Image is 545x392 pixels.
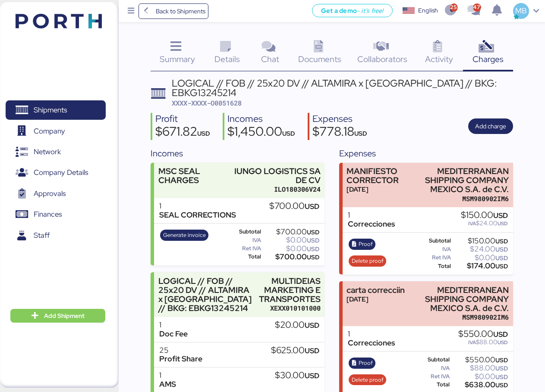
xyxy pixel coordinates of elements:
[226,246,261,252] div: Ret IVA
[451,382,508,388] div: $638.00
[495,356,508,364] span: USD
[226,237,261,243] div: IVA
[451,357,508,363] div: $550.00
[159,355,202,364] div: Profit Share
[159,380,176,389] div: AMS
[495,237,508,245] span: USD
[307,245,319,253] span: USD
[453,263,508,269] div: $174.00
[354,129,367,137] span: USD
[347,167,407,185] div: MANIFIESTO CORRECTOR
[349,239,375,250] button: Proof
[451,373,508,380] div: $0.00
[6,184,106,204] a: Approvals
[214,53,240,65] span: Details
[34,187,66,200] span: Approvals
[227,125,295,140] div: $1,450.00
[305,346,319,355] span: USD
[151,147,324,160] div: Incomes
[349,358,375,369] button: Proof
[415,263,451,269] div: Total
[493,330,508,339] span: USD
[263,254,320,260] div: $700.00
[348,220,395,229] div: Correcciones
[6,205,106,224] a: Finances
[163,230,206,240] span: Generate invoice
[305,371,319,380] span: USD
[493,211,508,220] span: USD
[10,309,105,323] button: Add Shipment
[172,78,513,98] div: LOGICAL // FOB // 25x20 DV // ALTAMIRA x [GEOGRAPHIC_DATA] // BKG: EBKG13245214
[359,240,373,249] span: Proof
[230,185,321,194] div: ILO180306V24
[269,202,319,211] div: $700.00
[495,364,508,372] span: USD
[6,142,106,162] a: Network
[124,4,139,19] button: Menu
[498,220,508,227] span: USD
[156,6,205,16] span: Back to Shipments
[158,277,255,313] div: LOGICAL // FOB // 25x20 DV // ALTAMIRA x [GEOGRAPHIC_DATA] // BKG: EBKG13245214
[347,286,405,295] div: carta correcciin
[159,371,176,380] div: 1
[159,202,236,211] div: 1
[347,295,405,304] div: [DATE]
[263,229,320,235] div: $700.00
[415,373,450,380] div: Ret IVA
[453,255,508,261] div: $0.00
[34,208,62,221] span: Finances
[307,228,319,236] span: USD
[226,229,261,235] div: Subtotal
[159,330,188,339] div: Doc Fee
[312,125,367,140] div: $778.18
[468,118,513,134] button: Add charge
[498,339,508,346] span: USD
[468,339,476,346] span: IVA
[451,365,508,371] div: $88.00
[359,358,373,368] span: Proof
[515,5,527,16] span: MB
[34,125,65,137] span: Company
[159,211,236,220] div: SEAL CORRECTIONS
[453,246,508,252] div: $24.00
[339,147,513,160] div: Expenses
[275,371,319,380] div: $30.00
[415,357,450,363] div: Subtotal
[34,166,88,179] span: Company Details
[159,320,188,330] div: 1
[6,121,106,141] a: Company
[259,304,321,313] div: XEXX010101000
[349,374,386,386] button: Delete proof
[305,202,319,211] span: USD
[352,256,384,266] span: Delete proof
[172,99,242,107] span: XXXX-XXXX-O0051628
[418,6,438,15] div: English
[425,53,453,65] span: Activity
[261,53,279,65] span: Chat
[458,339,508,345] div: $88.00
[415,255,451,261] div: Ret IVA
[155,113,210,125] div: Profit
[6,226,106,246] a: Staff
[412,167,509,194] div: MEDITERRANEAN SHIPPING COMPANY MEXICO S.A. de C.V.
[227,113,295,125] div: Incomes
[412,194,509,203] div: MSM980902IM6
[349,255,386,267] button: Delete proof
[263,237,320,243] div: $0.00
[458,330,508,339] div: $550.00
[226,254,261,260] div: Total
[271,346,319,355] div: $625.00
[282,129,295,137] span: USD
[415,382,450,388] div: Total
[495,246,508,253] span: USD
[275,320,319,330] div: $20.00
[352,375,384,385] span: Delete proof
[34,229,50,242] span: Staff
[415,246,451,252] div: IVA
[6,163,106,183] a: Company Details
[415,238,451,244] div: Subtotal
[34,146,61,158] span: Network
[412,286,509,313] div: MEDITERRANEAN SHIPPING COMPANY MEXICO S.A. de C.V.
[495,373,508,381] span: USD
[461,211,508,220] div: $150.00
